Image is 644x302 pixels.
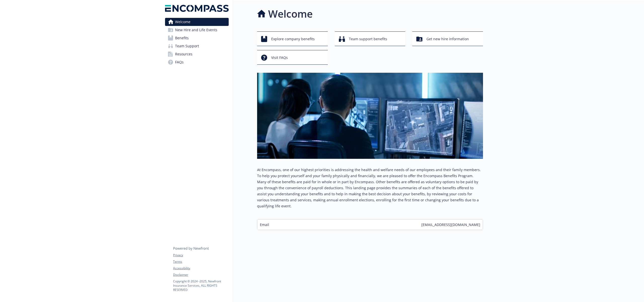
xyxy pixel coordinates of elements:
[175,18,190,26] span: Welcome
[173,279,228,292] p: Copyright © 2024 - 2025 , Newfront Insurance Services, ALL RIGHTS RESERVED
[175,58,184,66] span: FAQs
[173,259,228,264] a: Terms
[173,266,228,271] a: Accessibility
[271,53,288,62] span: Visit FAQs
[165,42,229,50] a: Team Support
[257,31,328,46] button: Explore company benefits
[175,42,199,50] span: Team Support
[271,34,315,44] span: Explore company benefits
[426,34,469,44] span: Get new hire information
[165,34,229,42] a: Benefits
[260,222,269,227] span: Email
[165,18,229,26] a: Welcome
[165,50,229,58] a: Resources
[173,253,228,257] a: Privacy
[175,26,217,34] span: New Hire and Life Events
[173,273,228,277] a: Disclaimer
[335,31,406,46] button: Team support benefits
[175,34,189,42] span: Benefits
[257,73,483,159] img: overview page banner
[257,167,483,209] p: At Encompass, one of our highest priorities is addressing the health and welfare needs of our emp...
[175,50,192,58] span: Resources
[349,34,387,44] span: Team support benefits
[268,6,313,21] h1: Welcome
[421,222,480,227] span: [EMAIL_ADDRESS][DOMAIN_NAME]
[165,26,229,34] a: New Hire and Life Events
[257,50,328,65] button: Visit FAQs
[165,58,229,66] a: FAQs
[412,31,483,46] button: Get new hire information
